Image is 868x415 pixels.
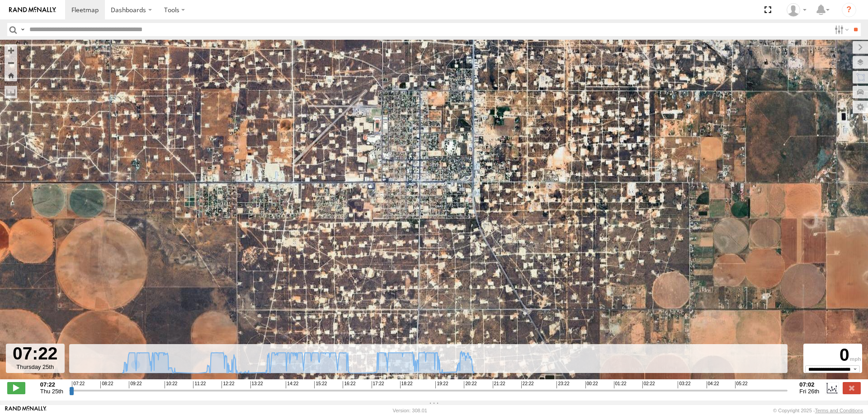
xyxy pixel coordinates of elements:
span: 11:22 [193,381,206,388]
span: Thu 25th Sep 2025 [40,388,63,395]
span: 22:22 [521,381,534,388]
label: Close [843,382,861,394]
i: ? [842,3,856,17]
span: 21:22 [493,381,505,388]
span: 00:22 [585,381,598,388]
div: 0 [805,345,861,365]
span: 19:22 [435,381,448,388]
span: Fri 26th Sep 2025 [799,388,819,395]
span: 16:22 [343,381,355,388]
div: Steve Basgall [783,3,810,17]
span: 20:22 [464,381,476,388]
div: © Copyright 2025 - [773,408,863,413]
span: 02:22 [642,381,655,388]
div: Version: 308.01 [393,408,427,413]
span: 07:22 [72,381,85,388]
span: 05:22 [735,381,748,388]
button: Zoom out [5,56,17,69]
span: 01:22 [614,381,627,388]
button: Zoom Home [5,69,17,81]
label: Search Query [19,23,26,36]
label: Measure [5,86,17,98]
span: 03:22 [678,381,690,388]
span: 18:22 [400,381,413,388]
label: Search Filter Options [831,23,850,36]
span: 04:22 [707,381,719,388]
span: 08:22 [100,381,113,388]
label: Play/Stop [7,382,25,394]
span: 17:22 [372,381,384,388]
span: 13:22 [250,381,263,388]
a: Visit our Website [5,406,47,415]
span: 15:22 [314,381,327,388]
span: 14:22 [286,381,298,388]
span: 09:22 [129,381,142,388]
span: 23:22 [557,381,569,388]
strong: 07:02 [799,381,819,388]
span: 10:22 [165,381,177,388]
img: rand-logo.svg [9,7,56,13]
a: Terms and Conditions [815,408,863,413]
label: Map Settings [853,101,868,113]
span: 12:22 [222,381,234,388]
strong: 07:22 [40,381,63,388]
button: Zoom in [5,44,17,56]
